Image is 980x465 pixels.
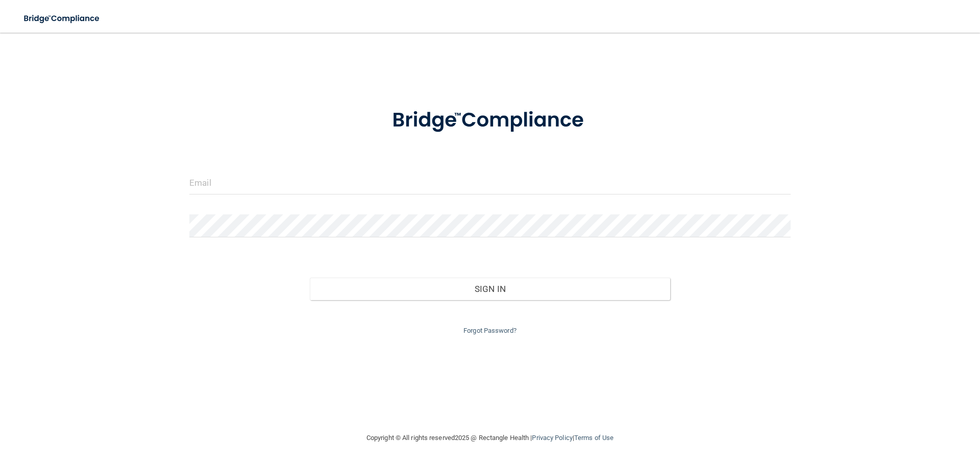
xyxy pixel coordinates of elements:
[574,434,614,442] a: Terms of Use
[304,422,676,454] div: Copyright © All rights reserved 2025 @ Rectangle Health | |
[189,172,791,194] input: Email
[463,327,517,334] a: Forgot Password?
[532,434,572,442] a: Privacy Policy
[15,8,109,29] img: bridge_compliance_login_screen.278c3ca4.svg
[310,278,671,300] button: Sign In
[371,94,609,147] img: bridge_compliance_login_screen.278c3ca4.svg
